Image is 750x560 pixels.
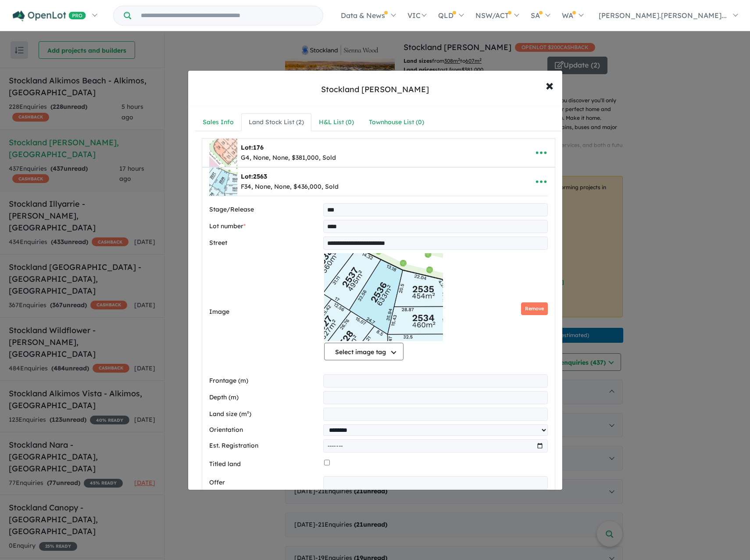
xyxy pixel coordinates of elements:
[209,409,320,420] label: Land size (m²)
[253,144,264,151] span: 176
[209,477,320,488] label: Offer
[241,182,339,192] div: F34, None, None, $436,000, Sold
[209,238,320,248] label: Street
[209,392,320,403] label: Depth (m)
[249,117,304,128] div: Land Stock List ( 2 )
[599,11,727,20] span: [PERSON_NAME].[PERSON_NAME]...
[319,117,354,128] div: H&L List ( 0 )
[209,139,237,167] img: Stockland%20Sienna%20Wood%20-%20Hilbert%20-%20Lot%20176___1749879375.jpg
[369,117,424,128] div: Townhouse List ( 0 )
[253,172,267,180] span: 2563
[209,205,320,215] label: Stage/Release
[324,343,404,360] button: Select image tag
[209,168,237,196] img: Stockland%20Sienna%20Wood%20-%20Hilbert%20-%20Lot%202563___1758462164.webp
[209,425,320,435] label: Orientation
[241,153,336,163] div: G4, None, None, $381,000, Sold
[521,302,548,315] button: Remove
[241,144,264,151] b: Lot:
[324,253,443,341] img: Stockland Sienna Wood - Hilbert - Lot 2563
[241,172,267,180] b: Lot:
[209,307,321,317] label: Image
[209,441,320,451] label: Est. Registration
[546,75,554,94] span: ×
[321,84,429,95] div: Stockland [PERSON_NAME]
[133,6,321,25] input: Try estate name, suburb, builder or developer
[209,376,320,386] label: Frontage (m)
[209,221,320,232] label: Lot number
[203,117,234,128] div: Sales Info
[209,459,321,470] label: Titled land
[13,11,86,22] img: Openlot PRO Logo White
